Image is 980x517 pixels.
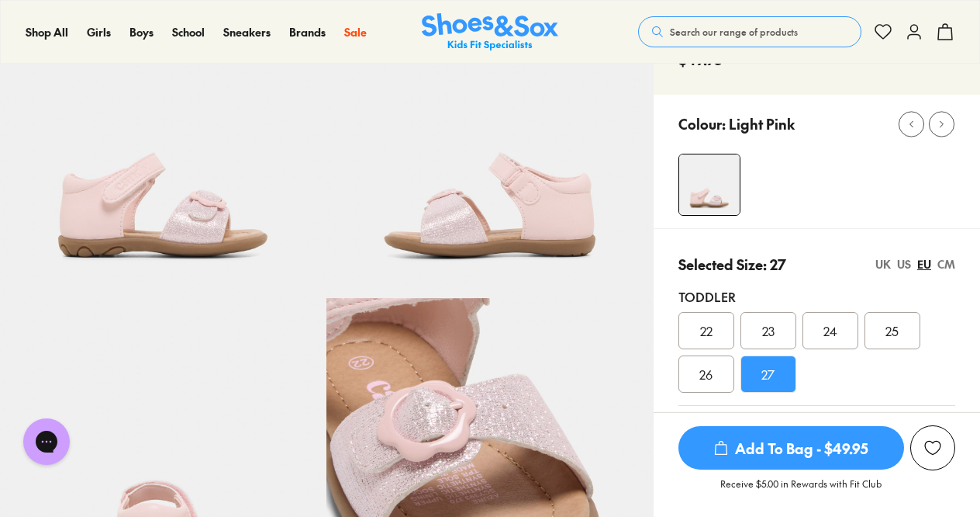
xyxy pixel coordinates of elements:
button: Search our range of products [638,16,861,47]
p: Colour: [678,113,726,134]
p: Receive $5.00 in Rewards with Fit Club [720,477,882,505]
div: US [897,256,911,272]
a: Brands [289,24,326,40]
iframe: Gorgias live chat messenger [16,413,78,470]
p: Selected Size: 27 [678,254,786,275]
span: 26 [699,365,713,383]
span: 22 [700,321,713,340]
span: Girls [87,24,111,40]
span: 24 [823,321,837,340]
span: 25 [885,321,899,340]
a: Sale [344,24,367,40]
a: School [172,24,205,40]
span: Boys [129,24,154,40]
span: Search our range of products [670,25,798,39]
div: EU [917,256,931,272]
a: Shoes & Sox [422,13,558,51]
a: Boys [129,24,154,40]
div: UK [875,256,891,272]
button: Add to Wishlist [910,425,955,470]
span: 23 [762,321,775,340]
div: Toddler [678,287,955,306]
img: SNS_Logo_Responsive.svg [422,13,558,51]
span: Brands [289,24,326,40]
button: Add To Bag - $49.95 [678,425,904,470]
a: Sneakers [223,24,271,40]
img: 4-558102_1 [679,154,740,215]
a: Girls [87,24,111,40]
p: Light Pink [729,113,795,134]
span: Sale [344,24,367,40]
span: 27 [761,365,775,383]
span: School [172,24,205,40]
div: CM [937,256,955,272]
span: Sneakers [223,24,271,40]
span: Shop All [26,24,68,40]
span: Add To Bag - $49.95 [678,426,904,470]
a: Shop All [26,24,68,40]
